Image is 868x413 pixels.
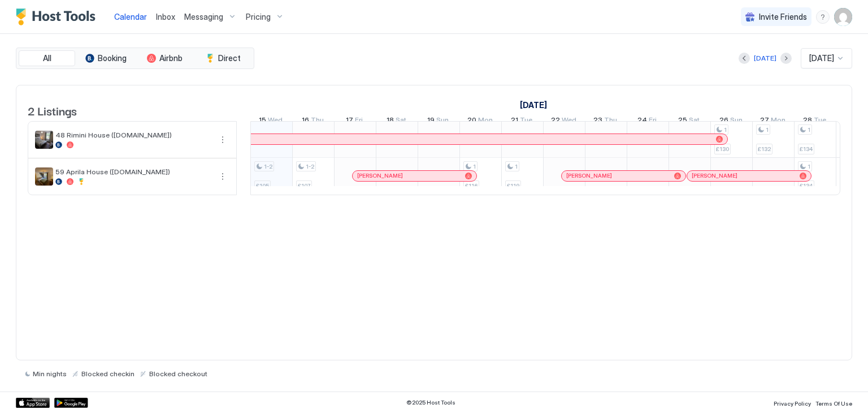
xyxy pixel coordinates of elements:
[33,369,67,378] span: Min nights
[216,133,229,147] button: More options
[739,53,750,64] button: Previous month
[566,172,612,179] span: [PERSON_NAME]
[35,167,53,186] div: listing image
[268,115,283,127] span: Wed
[55,131,211,139] span: 48 Rimini House ([DOMAIN_NAME])
[427,115,435,127] span: 19
[604,115,617,127] span: Thu
[424,113,452,130] a: October 19, 2025
[98,53,127,63] span: Booking
[55,167,211,176] span: 59 Aprila House ([DOMAIN_NAME])
[758,145,771,153] span: £132
[719,115,728,127] span: 26
[343,113,366,130] a: October 17, 2025
[507,182,519,190] span: £119
[551,115,560,127] span: 22
[156,12,175,21] span: Inbox
[478,115,493,127] span: Mon
[774,397,811,408] a: Privacy Policy
[635,113,659,130] a: October 24, 2025
[548,113,579,130] a: October 22, 2025
[159,53,183,63] span: Airbnb
[156,11,175,23] a: Inbox
[816,10,830,24] div: menu
[216,133,229,147] div: menu
[465,182,478,190] span: £116
[406,399,455,406] span: © 2025 Host Tools
[517,97,550,113] a: October 1, 2025
[16,8,101,25] a: Host Tools Logo
[815,397,852,408] a: Terms Of Use
[465,113,496,130] a: October 20, 2025
[259,115,266,127] span: 15
[357,172,403,179] span: [PERSON_NAME]
[54,398,88,408] a: Google Play Store
[384,113,409,130] a: October 18, 2025
[800,145,813,153] span: £134
[752,51,778,65] button: [DATE]
[771,115,785,127] span: Mon
[218,53,241,63] span: Direct
[149,369,207,378] span: Blocked checkout
[692,172,737,179] span: [PERSON_NAME]
[717,113,745,130] a: October 26, 2025
[766,126,769,134] span: 1
[302,115,309,127] span: 16
[675,113,702,130] a: October 25, 2025
[800,113,829,130] a: October 28, 2025
[809,53,834,63] span: [DATE]
[757,113,788,130] a: October 27, 2025
[774,400,811,407] span: Privacy Policy
[184,12,223,22] span: Messaging
[467,115,476,127] span: 20
[387,115,394,127] span: 18
[515,163,518,170] span: 1
[689,115,700,127] span: Sat
[311,115,324,127] span: Thu
[396,115,406,127] span: Sat
[264,163,272,170] span: 1-2
[637,115,647,127] span: 24
[216,170,229,183] div: menu
[77,50,134,66] button: Booking
[35,131,53,149] div: listing image
[760,115,769,127] span: 27
[593,115,602,127] span: 23
[808,126,810,134] span: 1
[649,115,657,127] span: Fri
[16,48,254,69] div: tab-group
[256,113,285,130] a: October 15, 2025
[754,53,776,63] div: [DATE]
[834,8,852,26] div: User profile
[114,12,147,21] span: Calendar
[81,369,134,378] span: Blocked checkin
[16,398,50,408] a: App Store
[19,50,75,66] button: All
[815,400,852,407] span: Terms Of Use
[346,115,353,127] span: 17
[216,170,229,183] button: More options
[114,11,147,23] a: Calendar
[299,113,327,130] a: October 16, 2025
[780,53,792,64] button: Next month
[591,113,620,130] a: October 23, 2025
[562,115,576,127] span: Wed
[759,12,807,22] span: Invite Friends
[355,115,363,127] span: Fri
[716,145,729,153] span: £130
[195,50,251,66] button: Direct
[306,163,314,170] span: 1-2
[28,102,77,119] span: 2 Listings
[473,163,476,170] span: 1
[520,115,532,127] span: Tue
[43,53,51,63] span: All
[730,115,743,127] span: Sun
[800,182,813,190] span: £134
[724,126,727,134] span: 1
[298,182,310,190] span: £107
[678,115,687,127] span: 25
[803,115,812,127] span: 28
